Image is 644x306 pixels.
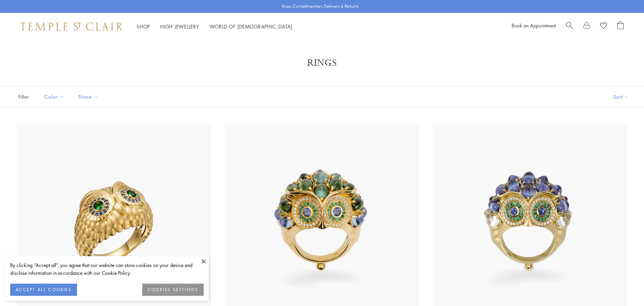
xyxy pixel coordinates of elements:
[73,89,104,104] button: Stone
[10,284,77,296] button: ACCEPT ALL COOKIES
[160,23,199,30] a: High JewelleryHigh Jewellery
[142,284,204,296] button: COOKIES SETTINGS
[617,21,624,32] a: Open Shopping Bag
[136,23,150,30] a: ShopShop
[136,22,293,31] nav: Main navigation
[75,93,104,101] span: Stone
[598,86,644,107] button: Show sort by
[282,3,359,10] p: Enjoy Complimentary Delivery & Returns
[27,57,617,69] h1: Rings
[20,22,123,30] img: Temple St. Clair
[10,261,204,277] div: By clicking “Accept all”, you agree that our website can store cookies on your device and disclos...
[39,89,70,104] button: Color
[209,23,293,30] a: World of [DEMOGRAPHIC_DATA]World of [DEMOGRAPHIC_DATA]
[566,21,573,32] a: Search
[41,93,70,101] span: Color
[512,22,556,29] a: Book an Appointment
[600,21,607,32] a: View Wishlist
